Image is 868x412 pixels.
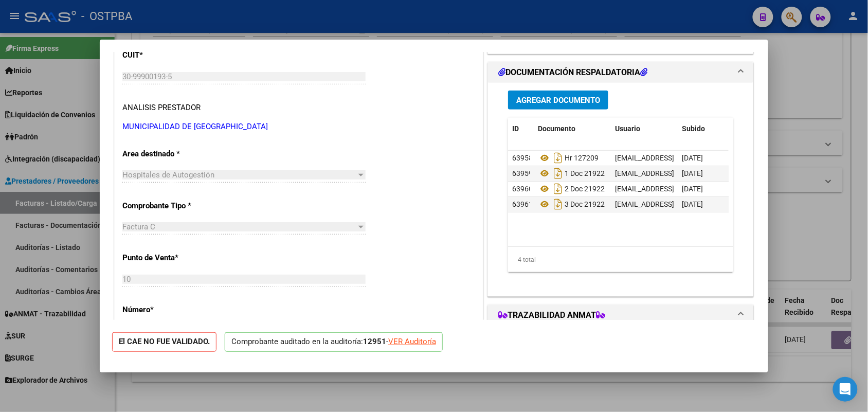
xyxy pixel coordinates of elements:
[551,181,565,197] i: Descargar documento
[122,102,201,114] div: ANALISIS PRESTADOR
[682,185,703,193] span: [DATE]
[488,83,753,296] div: DOCUMENTACIÓN RESPALDATORIA
[512,154,533,162] span: 63958
[538,169,605,177] span: 1 Doc 21922
[512,169,533,177] span: 63959
[534,118,611,140] datatable-header-cell: Documento
[615,154,789,162] span: [EMAIL_ADDRESS][DOMAIN_NAME] - [PERSON_NAME]
[538,200,605,208] span: 3 Doc 21922
[508,247,733,273] div: 4 total
[122,49,228,61] p: CUIT
[615,185,789,193] span: [EMAIL_ADDRESS][DOMAIN_NAME] - [PERSON_NAME]
[615,200,789,208] span: [EMAIL_ADDRESS][DOMAIN_NAME] - [PERSON_NAME]
[122,170,214,180] span: Hospitales de Autogestión
[388,336,436,348] div: VER Auditoría
[225,332,443,352] p: Comprobante auditado en la auditoría: -
[122,304,228,316] p: Número
[538,124,575,133] span: Documento
[122,148,228,160] p: Area destinado *
[682,169,703,177] span: [DATE]
[678,118,729,140] datatable-header-cell: Subido
[508,118,534,140] datatable-header-cell: ID
[516,96,600,105] span: Agregar Documento
[551,150,565,166] i: Descargar documento
[682,154,703,162] span: [DATE]
[508,91,608,110] button: Agregar Documento
[512,185,533,193] span: 63960
[498,309,605,321] h1: TRAZABILIDAD ANMAT
[682,124,705,133] span: Subido
[538,154,599,162] span: Hr 127209
[512,124,519,133] span: ID
[615,124,640,133] span: Usuario
[488,305,753,326] mat-expansion-panel-header: TRAZABILIDAD ANMAT
[611,118,678,140] datatable-header-cell: Usuario
[682,200,703,208] span: [DATE]
[615,169,789,177] span: [EMAIL_ADDRESS][DOMAIN_NAME] - [PERSON_NAME]
[488,62,753,83] mat-expansion-panel-header: DOCUMENTACIÓN RESPALDATORIA
[122,252,228,264] p: Punto de Venta
[551,196,565,212] i: Descargar documento
[122,200,228,212] p: Comprobante Tipo *
[363,337,386,346] strong: 12951
[512,200,533,208] span: 63961
[538,185,605,193] span: 2 Doc 21922
[112,332,216,352] strong: El CAE NO FUE VALIDADO.
[833,377,858,402] div: Open Intercom Messenger
[551,165,565,182] i: Descargar documento
[122,121,475,133] p: MUNICIPALIDAD DE [GEOGRAPHIC_DATA]
[498,66,647,79] h1: DOCUMENTACIÓN RESPALDATORIA
[122,222,155,231] span: Factura C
